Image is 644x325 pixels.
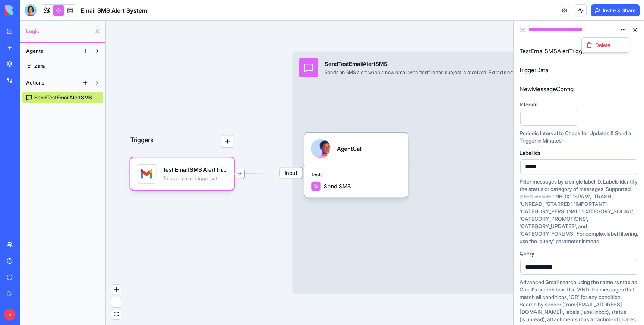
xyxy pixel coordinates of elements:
div: AgentCall [337,144,362,153]
g: Edge from 689e2f1e46fdf5bf497d6336 to 689e2f1635222286a23fd163 [236,173,291,173]
span: Tools [311,172,401,178]
span: Send SMS [324,182,351,190]
button: zoom out [111,297,121,307]
span: Delete [595,41,610,49]
button: fit view [111,309,121,319]
button: zoom in [111,285,121,295]
div: This is a gmail trigger set [163,175,228,182]
div: Test Email SMS AlertTrigger [163,166,228,174]
p: Triggers [130,135,154,148]
div: SendTestEmailAlertSMS [325,60,568,68]
span: Input [280,167,303,178]
div: Sends an SMS alert when a new email with 'test' in the subject is received. Extracts email detail... [325,69,568,76]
